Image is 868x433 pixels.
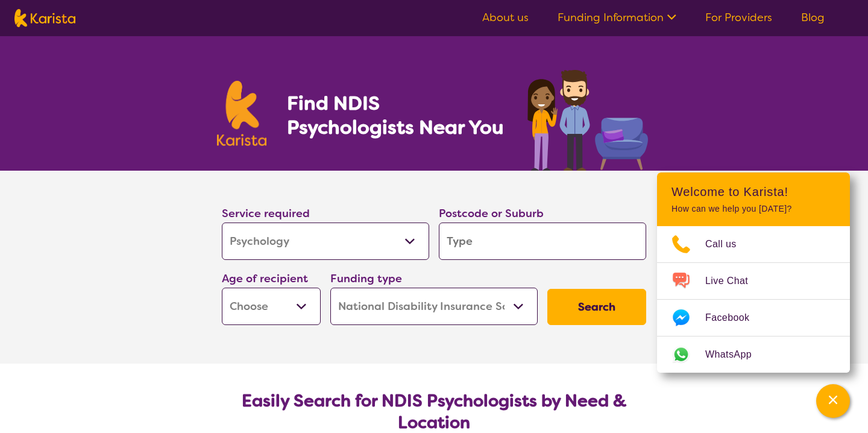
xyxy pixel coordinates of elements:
[705,309,764,327] span: Facebook
[657,172,850,373] div: Channel Menu
[330,271,402,286] label: Funding type
[705,10,772,25] a: For Providers
[671,204,835,214] p: How can we help you [DATE]?
[217,81,266,146] img: Karista logo
[222,271,308,286] label: Age of recipient
[657,337,850,373] a: Web link opens in a new tab.
[671,185,835,199] h2: Welcome to Karista!
[222,206,310,221] label: Service required
[801,10,825,25] a: Blog
[439,206,544,221] label: Postcode or Suburb
[657,226,850,373] ul: Choose channel
[439,223,646,260] input: Type
[705,272,763,290] span: Live Chat
[287,91,510,139] h1: Find NDIS Psychologists Near You
[705,346,766,364] span: WhatsApp
[816,384,850,418] button: Channel Menu
[558,10,676,25] a: Funding Information
[523,65,651,171] img: psychology
[705,235,751,253] span: Call us
[482,10,529,25] a: About us
[547,289,646,325] button: Search
[14,9,75,27] img: Karista logo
